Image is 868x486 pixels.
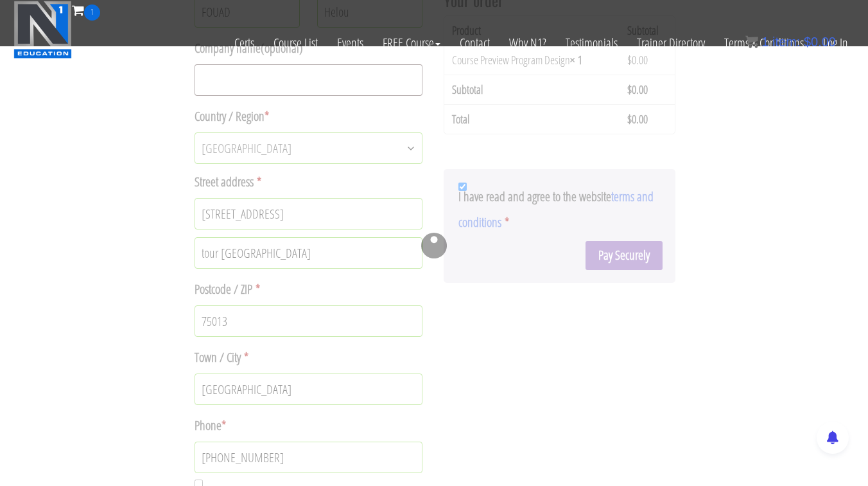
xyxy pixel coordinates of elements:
a: Contact [450,21,499,66]
a: Terms & Conditions [715,21,813,66]
span: item: [772,35,800,49]
a: Log In [813,21,858,66]
a: 1 item: $0.00 [745,35,836,49]
span: 1 [84,4,100,21]
a: Why N1? [499,21,556,66]
span: 1 [761,35,768,49]
a: 1 [72,1,100,19]
a: Certs [225,21,264,66]
a: Course List [264,21,327,66]
a: FREE Course [373,21,450,66]
a: Events [327,21,373,66]
a: Testimonials [556,21,627,66]
span: $ [804,35,811,49]
img: icon11.png [745,35,758,48]
bdi: 0.00 [804,35,836,49]
a: Trainer Directory [627,21,715,66]
img: n1-education [13,1,72,59]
